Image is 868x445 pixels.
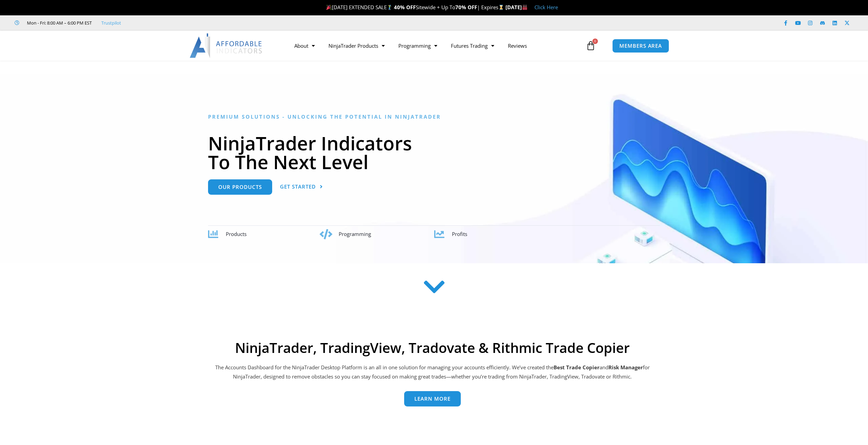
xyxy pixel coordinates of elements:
[392,38,444,54] a: Programming
[322,38,392,54] a: NinjaTrader Products
[499,5,504,10] img: ⌛
[455,4,477,11] strong: 70% OFF
[404,391,461,406] a: Learn more
[452,231,467,237] span: Profits
[339,231,371,237] span: Programming
[218,184,262,190] span: Our Products
[444,38,501,54] a: Futures Trading
[208,114,660,120] h6: Premium Solutions - Unlocking the Potential in NinjaTrader
[394,4,416,11] strong: 40% OFF
[190,33,263,58] img: LogoAI | Affordable Indicators – NinjaTrader
[208,179,272,195] a: Our Products
[387,5,392,10] img: 🏌️‍♂️
[288,38,322,54] a: About
[522,5,527,10] img: 🏭
[288,38,584,54] nav: Menu
[326,5,332,10] img: 🎉
[280,179,323,195] a: Get Started
[612,39,669,53] a: MEMBERS AREA
[208,134,660,171] h1: NinjaTrader Indicators To The Next Level
[501,38,534,54] a: Reviews
[534,4,558,11] a: Click Here
[214,363,651,382] p: The Accounts Dashboard for the NinjaTrader Desktop Platform is an all in one solution for managin...
[280,184,316,189] span: Get Started
[414,396,451,401] span: Learn more
[554,364,600,371] b: Best Trade Copier
[101,19,121,27] a: Trustpilot
[505,4,528,11] strong: [DATE]
[592,39,598,44] span: 0
[25,19,92,27] span: Mon - Fri: 8:00 AM – 6:00 PM EST
[226,231,247,237] span: Products
[214,340,651,356] h2: NinjaTrader, TradingView, Tradovate & Rithmic Trade Copier
[619,43,662,48] span: MEMBERS AREA
[576,36,606,56] a: 0
[608,364,643,371] strong: Risk Manager
[325,4,505,11] span: [DATE] EXTENDED SALE Sitewide + Up To | Expires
